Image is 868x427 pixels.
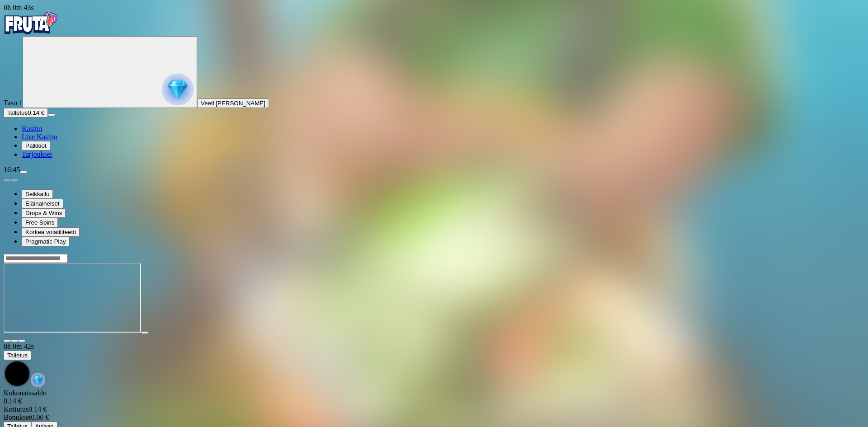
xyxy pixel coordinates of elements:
span: user session time [4,4,34,11]
div: Kokonaissaldo [4,389,864,405]
span: user session time [4,343,34,350]
a: Live Kasino [22,133,57,141]
button: Palkkiot [22,141,50,150]
a: Tarjoukset [22,150,52,158]
button: chevron-down icon [11,339,18,342]
button: Pragmatic Play [22,237,70,246]
span: Palkkiot [25,142,47,149]
span: Seikkailu [25,191,49,197]
a: Kasino [22,125,42,132]
nav: Main menu [4,125,864,159]
button: close icon [4,339,11,342]
span: Talletus [7,352,28,359]
button: play icon [141,331,148,334]
div: Game menu [4,343,864,389]
button: fullscreen icon [18,339,25,342]
button: menu [20,171,27,174]
button: Veeti [PERSON_NAME] [197,99,269,108]
span: Bonukset [4,413,31,421]
div: 0.14 € [4,397,864,405]
button: Talletusplus icon0.14 € [4,108,48,117]
span: Korkea volatiliteetti [25,229,76,235]
button: Talletus [4,351,31,360]
button: Drops & Wins [22,208,66,218]
button: Eläinaiheiset [22,199,63,208]
span: Kotiutus [4,405,28,413]
span: Veeti [PERSON_NAME] [201,100,265,107]
nav: Primary [4,12,864,159]
img: reward progress [162,74,193,105]
span: Pragmatic Play [25,238,66,245]
div: 0.14 € [4,405,864,413]
span: 16:45 [4,166,20,174]
img: Fruta [4,12,58,34]
iframe: Big Bass Bonanza [4,263,141,333]
button: reward progress [23,36,197,108]
button: Korkea volatiliteetti [22,227,80,237]
span: Free Spins [25,219,54,226]
input: Search [4,254,68,263]
img: reward-icon [31,373,45,387]
span: Eläinaiheiset [25,200,60,207]
button: Free Spins [22,218,58,227]
a: Fruta [4,28,58,36]
div: 0.00 € [4,413,864,422]
span: Taso 1 [4,99,23,107]
button: next slide [11,179,18,182]
span: 0.14 € [28,109,44,116]
button: Seikkailu [22,189,53,199]
span: Drops & Wins [25,210,62,216]
button: prev slide [4,179,11,182]
span: Talletus [7,109,28,116]
button: menu [48,113,55,116]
